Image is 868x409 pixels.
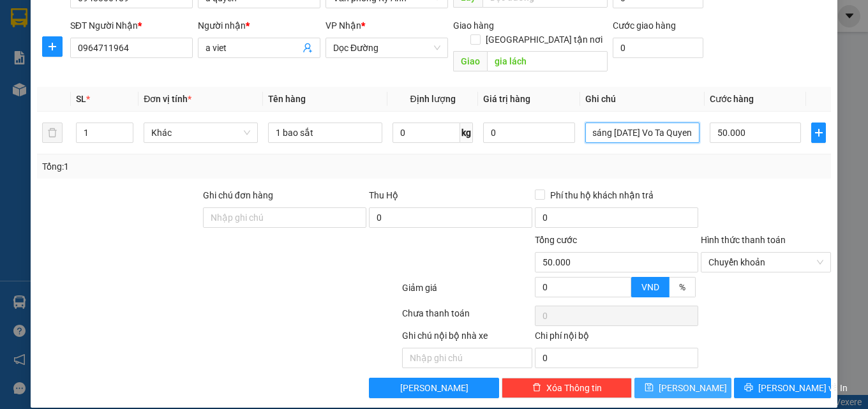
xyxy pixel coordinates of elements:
span: [GEOGRAPHIC_DATA] tận nơi [481,33,608,47]
span: Chuyển khoản [708,253,823,272]
span: [PERSON_NAME] [659,381,727,395]
span: [PERSON_NAME] và In [758,381,848,395]
div: Giảm giá [401,281,534,303]
div: Người nhận [198,19,320,33]
span: Giá trị hàng [483,94,530,104]
span: Khác [151,123,250,142]
span: Dọc Đường [333,38,440,57]
div: Chi phí nội bộ [535,329,698,348]
span: Giao hàng [453,20,494,31]
label: Ghi chú đơn hàng [203,190,273,200]
span: Tổng cước [535,235,577,245]
span: Phí thu hộ khách nhận trả [545,188,659,202]
input: Dọc đường [487,51,608,71]
div: SĐT Người Nhận [70,19,193,33]
span: kg [460,123,473,143]
button: [PERSON_NAME] [369,378,499,398]
span: Thu Hộ [369,190,398,200]
input: Cước giao hàng [613,38,703,58]
span: printer [744,383,753,393]
label: Cước giao hàng [613,20,676,31]
span: delete [532,383,541,393]
span: VND [641,282,659,292]
button: delete [42,123,63,143]
span: user-add [303,43,313,53]
button: printer[PERSON_NAME] và In [734,378,831,398]
span: Tên hàng [268,94,306,104]
button: plus [42,36,63,57]
span: Cước hàng [710,94,754,104]
span: plus [812,128,825,138]
span: Đơn vị tính [144,94,191,104]
span: VP Nhận [325,20,361,31]
span: plus [43,41,62,52]
span: [PERSON_NAME] [400,381,468,395]
input: Nhập ghi chú [402,348,532,368]
button: save[PERSON_NAME] [634,378,731,398]
span: Xóa Thông tin [546,381,602,395]
input: VD: Bàn, Ghế [268,123,382,143]
span: SL [76,94,86,104]
th: Ghi chú [580,87,705,112]
div: Tổng: 1 [42,160,336,174]
input: 0 [483,123,575,143]
div: Ghi chú nội bộ nhà xe [402,329,532,348]
div: Chưa thanh toán [401,306,534,329]
span: Định lượng [410,94,456,104]
button: plus [811,123,826,143]
input: Ghi Chú [585,123,700,143]
span: Giao [453,51,487,71]
input: Ghi chú đơn hàng [203,207,366,228]
button: deleteXóa Thông tin [502,378,632,398]
label: Hình thức thanh toán [701,235,786,245]
span: % [679,282,685,292]
span: save [645,383,654,393]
